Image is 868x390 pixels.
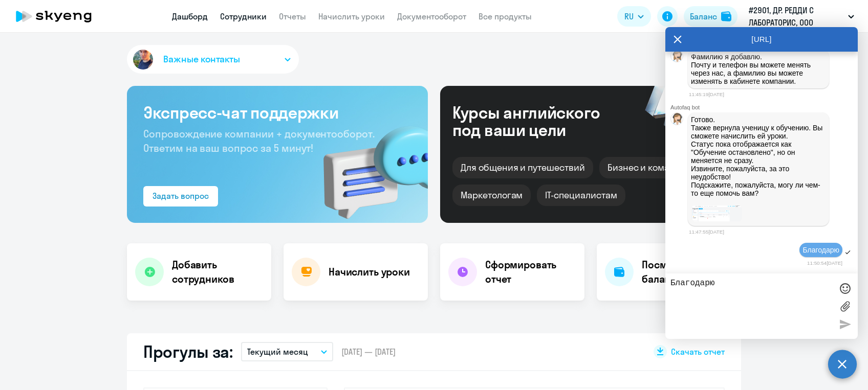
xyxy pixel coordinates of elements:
h4: Посмотреть баланс [642,258,733,286]
a: Дашборд [172,11,208,21]
button: Текущий месяц [241,342,333,361]
time: 11:47:55[DATE] [689,229,724,235]
time: 11:45:19[DATE] [689,91,724,97]
span: RU [624,10,634,22]
span: Важные контакты [163,53,240,66]
button: Важные контакты [127,45,299,74]
label: Лимит 10 файлов [837,299,853,314]
img: bot avatar [671,113,684,128]
div: Autofaq bot [670,104,858,110]
span: Благодарю [802,246,839,254]
p: Текущий месяц [247,346,308,358]
img: balance [721,11,731,21]
h2: Прогулы за: [143,341,233,362]
time: 11:50:54[DATE] [807,260,842,266]
a: Отчеты [279,11,306,21]
img: avatar [131,48,155,72]
h4: Сформировать отчет [485,258,576,286]
div: Для общения и путешествий [452,157,593,178]
div: IT-специалистам [537,185,625,206]
h4: Начислить уроки [329,265,410,279]
div: Маркетологам [452,185,531,206]
img: bot avatar [671,50,684,65]
div: Бизнес и командировки [599,157,721,178]
img: bg-img [309,108,428,223]
p: #2901, ДР. РЕДДИ С ЛАБОРАТОРИС, ООО [749,4,844,29]
p: Фамилию я добавлю. Почту и телефон вы можете менять через нас, а фамилию вы можете изменять в каб... [691,53,826,85]
p: Готово. Также вернула ученицу к обучению. Вы сможете начислить ей уроки. Статус пока отображается... [691,116,826,205]
a: Все продукты [479,11,532,21]
div: Задать вопрос [153,190,209,202]
a: Сотрудники [220,11,267,21]
button: RU [617,6,651,27]
button: Балансbalance [684,6,737,27]
span: Скачать отчет [671,346,725,357]
a: Начислить уроки [318,11,385,21]
div: Курсы английского под ваши цели [452,104,627,139]
img: image.png [691,205,742,221]
h4: Добавить сотрудников [172,258,263,286]
h3: Экспресс-чат поддержки [143,102,411,123]
span: [DATE] — [DATE] [341,346,396,357]
div: Баланс [690,10,717,22]
button: Задать вопрос [143,186,218,207]
button: #2901, ДР. РЕДДИ С ЛАБОРАТОРИС, ООО [744,4,859,29]
span: Сопровождение компании + документооборот. Ответим на ваш вопрос за 5 минут! [143,127,375,154]
a: Документооборот [397,11,466,21]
